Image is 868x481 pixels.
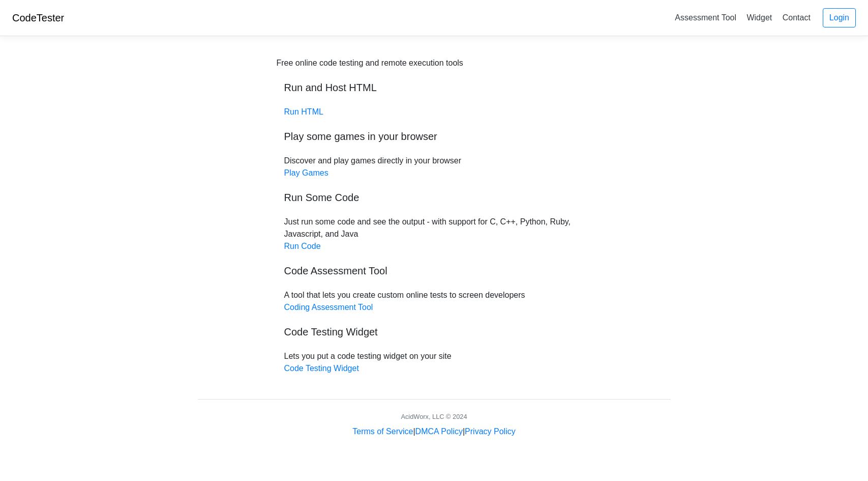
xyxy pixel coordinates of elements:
[779,9,815,26] a: Contact
[671,9,740,26] a: Assessment Tool
[415,427,463,436] a: DMCA Policy
[284,364,359,373] a: Code Testing Widget
[284,81,584,94] h5: Run and Host HTML
[284,130,584,143] h5: Play some games in your browser
[284,242,321,250] a: Run Code
[12,12,64,23] a: CodeTester
[284,265,584,277] h5: Code Assessment Tool
[284,107,323,116] a: Run HTML
[465,427,516,436] a: Privacy Policy
[352,427,413,436] a: Terms of Service
[742,9,776,26] a: Widget
[277,57,463,69] div: Free online code testing and remote execution tools
[284,191,584,204] h5: Run Some Code
[284,326,584,338] h5: Code Testing Widget
[284,168,328,177] a: Play Games
[823,8,856,27] a: Login
[284,303,373,312] a: Coding Assessment Tool
[277,57,592,375] div: Discover and play games directly in your browser Just run some code and see the output - with sup...
[352,426,515,438] div: | |
[401,412,467,421] div: AcidWorx, LLC © 2024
